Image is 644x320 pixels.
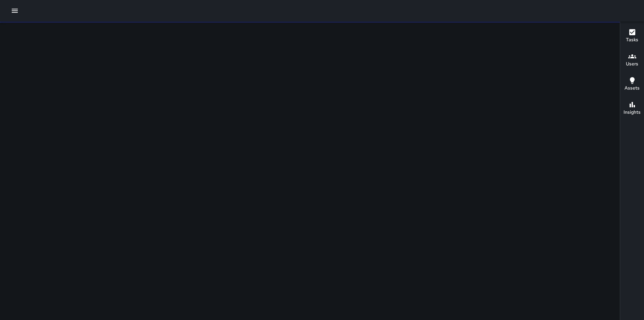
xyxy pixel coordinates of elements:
[626,60,638,68] h6: Users
[620,24,644,48] button: Tasks
[625,85,640,92] h6: Assets
[620,48,644,72] button: Users
[626,36,638,44] h6: Tasks
[624,109,641,116] h6: Insights
[620,97,644,121] button: Insights
[620,72,644,97] button: Assets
